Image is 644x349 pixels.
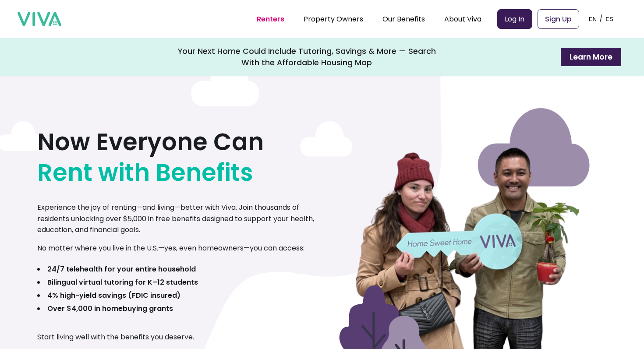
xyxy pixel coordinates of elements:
[382,8,425,30] div: Our Benefits
[538,9,579,29] a: Sign Up
[37,127,264,188] h1: Now Everyone Can
[37,331,194,343] p: Start living well with the benefits you deserve.
[497,9,532,29] a: Log In
[603,5,616,32] button: ES
[177,46,436,68] div: Your Next Home Could Include Tutoring, Savings & More — Search With the Affordable Housing Map
[37,243,304,254] p: No matter where you live in the U.S.—yes, even homeowners—you can access:
[257,14,284,24] a: Renters
[37,202,322,236] p: Experience the joy of renting—and living—better with Viva. Join thousands of residents unlocking ...
[47,264,196,274] b: 24/7 telehealth for your entire household
[444,8,481,30] div: About Viva
[18,12,61,27] img: viva
[47,277,198,287] b: Bilingual virtual tutoring for K–12 students
[37,157,253,188] span: Rent with Benefits
[599,12,603,25] p: /
[586,5,600,32] button: EN
[561,48,621,66] button: Learn More
[304,14,363,24] a: Property Owners
[47,303,173,314] b: Over $4,000 in homebuying grants
[47,290,180,300] b: 4% high-yield savings (FDIC insured)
